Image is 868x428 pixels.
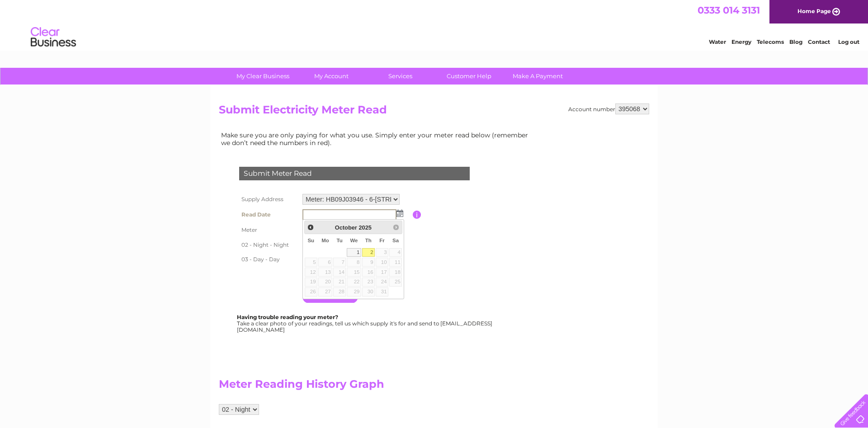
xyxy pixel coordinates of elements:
[237,192,300,207] th: Supply Address
[396,210,403,217] img: ...
[226,68,300,85] a: My Clear Business
[698,5,760,16] a: 0333 014 3131
[392,238,399,243] span: Saturday
[362,248,375,257] a: 2
[789,38,802,45] a: Blog
[321,238,329,243] span: Monday
[808,38,830,45] a: Contact
[365,238,372,243] span: Thursday
[432,68,506,85] a: Customer Help
[221,5,648,44] div: Clear Business is a trading name of Verastar Limited (registered in [GEOGRAPHIC_DATA] No. 3667643...
[30,24,76,51] img: logo.png
[237,238,300,252] th: 02 - Night - Night
[219,103,649,121] h2: Submit Electricity Meter Read
[350,238,358,243] span: Wednesday
[237,222,300,238] th: Meter
[335,224,357,231] span: October
[500,68,575,85] a: Make A Payment
[300,267,413,284] td: Are you sure the read you have entered is correct?
[757,38,784,45] a: Telecoms
[219,378,535,395] h2: Meter Reading History Graph
[237,252,300,267] th: 03 - Day - Day
[307,238,314,243] span: Sunday
[379,238,385,243] span: Friday
[413,211,421,219] input: Information
[306,222,316,232] a: Prev
[731,38,751,45] a: Energy
[838,38,859,45] a: Log out
[709,38,726,45] a: Water
[219,129,535,148] td: Make sure you are only paying for what you use. Simply enter your meter read below (remember we d...
[359,224,371,231] span: 2025
[307,224,314,231] span: Prev
[568,103,649,114] div: Account number
[237,207,300,222] th: Read Date
[294,68,369,85] a: My Account
[237,314,338,320] b: Having trouble reading your meter?
[363,68,438,85] a: Services
[347,248,361,257] a: 1
[239,167,470,180] div: Submit Meter Read
[237,314,494,333] div: Take a clear photo of your readings, tell us which supply it's for and send to [EMAIL_ADDRESS][DO...
[336,238,342,243] span: Tuesday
